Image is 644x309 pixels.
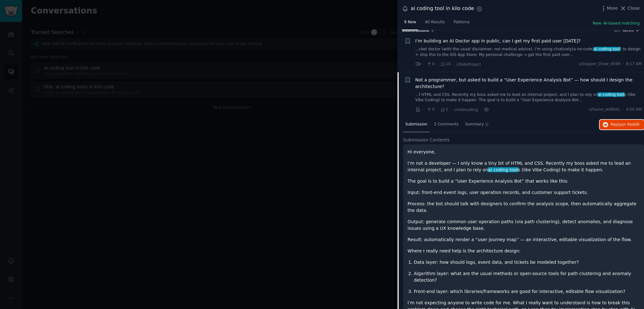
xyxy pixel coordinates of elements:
div: ai coding tool in kilo code [411,5,474,13]
span: Submission s [402,28,429,34]
span: 2 [440,107,448,113]
span: · [480,106,481,113]
p: Input: front-end event logs, user operation records, and customer support tickets. [408,189,640,196]
button: More [600,5,618,12]
span: · [623,61,624,67]
a: 9 New [402,17,418,30]
span: · [623,107,624,113]
span: ai coding tool [488,167,519,172]
button: Recent [623,28,640,33]
span: · [437,106,438,113]
p: Output: generate common user operation paths (via path clustering), detect anomalies, and diagnos... [408,218,640,232]
span: Submission Contents [403,137,450,143]
a: All Results [423,17,447,30]
span: on Reddit [621,122,640,127]
a: Not a programmer, but asked to build a “User Experience Analysis Bot” — how should I design the a... [415,77,642,90]
span: r/vibecoding [454,108,478,112]
div: Sort [614,28,621,33]
span: Patterns [454,19,469,25]
span: 2 Comments [434,122,458,127]
p: Result: automatically render a “user journey map” — an interactive, editable visualization of the... [408,236,640,243]
p: I’m not a developer — I only know a tiny bit of HTML and CSS. Recently my boss asked me to lead a... [408,160,640,173]
span: · [437,61,438,68]
a: ...cket doctor (with the usual disclaimer: not medical advice). I’m using r/natively(a no-code/ai... [415,47,642,58]
p: Data layer: how should logs, event data, and tickets be modeled together? [414,259,640,266]
span: 8:17 AM [626,61,642,67]
span: · [423,106,424,113]
button: New: AI-based matching [593,21,640,26]
span: r/SideProject [457,62,481,67]
p: Algorithm layer: what are the usual methods or open-source tools for path clustering and anomaly ... [414,270,640,284]
span: · [451,106,452,113]
span: 9 [431,29,434,32]
p: The goal is to build a “User Experience Analysis Bot” that works like this: [408,178,640,185]
a: ...f HTML and CSS. Recently my boss asked me to lead an internal project, and I plan to rely onai... [415,92,642,103]
span: 0 [426,61,434,67]
p: Hi everyone, [408,149,640,155]
p: Front-end layer: which libraries/frameworks are good for interactive, editable flow visualization? [414,288,640,295]
span: 10 [440,61,451,67]
span: 9 New [404,19,416,25]
a: I’m building an AI Doctor app in public, can I get my first paid user [DATE]? [415,38,581,44]
button: Close [620,5,640,12]
span: Reply [611,122,640,128]
span: u/Some_Ad9041 [589,107,620,113]
span: Close [628,5,640,12]
span: More [607,5,618,12]
span: ai coding tool [593,47,620,51]
span: · [453,61,454,68]
p: Where I really need help is the architecture design: [408,248,640,254]
span: ai coding tool [597,92,625,97]
span: · [423,61,424,68]
a: Patterns [452,17,472,30]
span: Summary [465,122,484,127]
button: Replyon Reddit [600,120,644,130]
span: Submission [405,122,427,127]
span: Recent [623,28,634,33]
span: u/Dapper_Draw_4049 [579,61,620,67]
p: Process: the bot should talk with designers to confirm the analysis scope, then automatically agg... [408,201,640,214]
span: 4:00 AM [626,107,642,113]
span: All Results [425,19,445,25]
span: 0 [426,107,434,113]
